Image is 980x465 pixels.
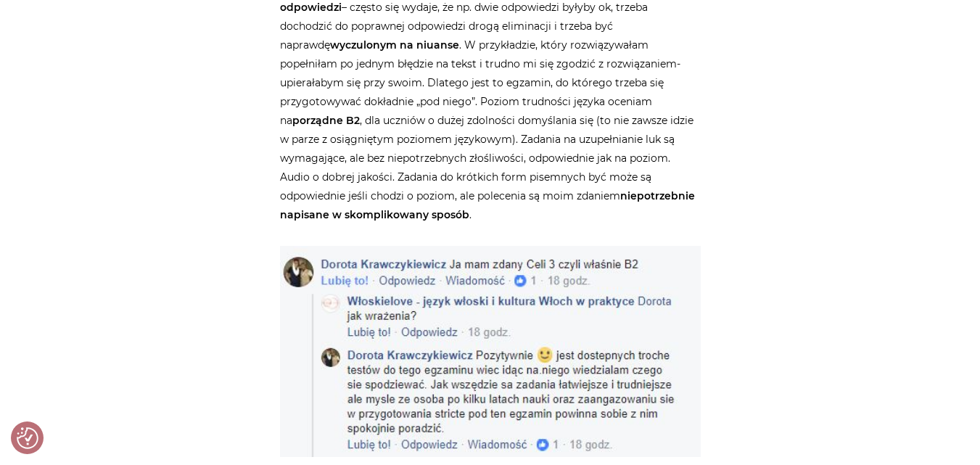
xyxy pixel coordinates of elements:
img: Revisit consent button [17,427,38,449]
strong: porządne B2 [292,114,360,127]
button: Preferencje co do zgód [17,427,38,449]
strong: wyczulonym na niuanse [330,38,459,52]
strong: niepotrzebnie napisane w skomplikowany sposób [280,189,695,221]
